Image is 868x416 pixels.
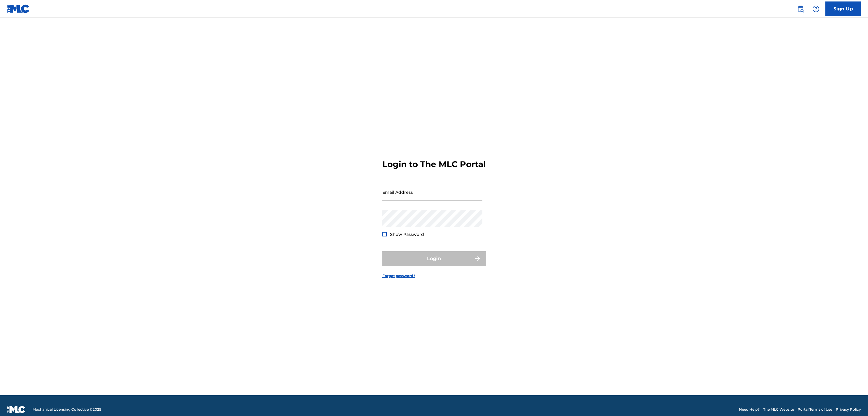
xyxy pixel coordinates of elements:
[810,3,822,15] div: Help
[7,4,30,13] img: MLC Logo
[739,407,760,412] a: Need Help?
[7,406,25,413] img: logo
[812,5,819,12] img: help
[382,273,415,279] a: Forgot password?
[798,407,832,412] a: Portal Terms of Use
[797,5,804,12] img: search
[763,407,794,412] a: The MLC Website
[33,407,101,412] span: Mechanical Licensing Collective © 2025
[838,388,868,416] iframe: Chat Widget
[390,232,424,237] span: Show Password
[795,3,806,15] a: Public Search
[382,159,486,169] h3: Login to The MLC Portal
[825,1,861,16] a: Sign Up
[836,407,861,412] a: Privacy Policy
